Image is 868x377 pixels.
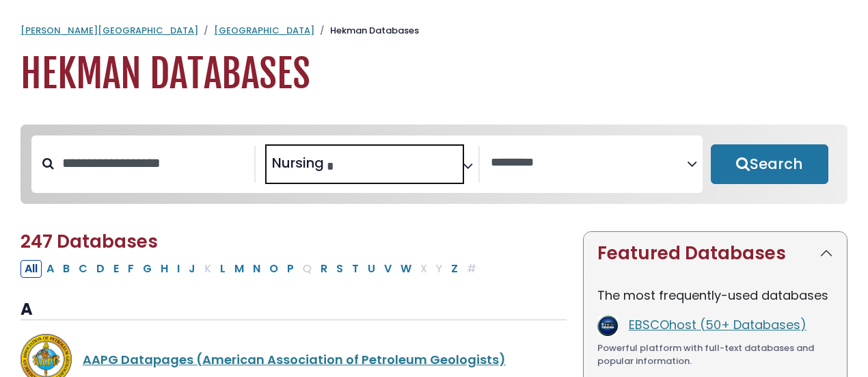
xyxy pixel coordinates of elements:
[396,260,416,278] button: Filter Results W
[157,260,172,278] button: Filter Results H
[380,260,396,278] button: Filter Results V
[216,260,230,278] button: Filter Results L
[272,153,324,173] span: Nursing
[21,51,847,97] h1: Hekman Databases
[629,316,806,333] a: EBSCOhost (50+ Databases)
[597,286,833,304] p: The most frequently-used databases
[249,260,265,278] button: Filter Results N
[316,260,331,278] button: Filter Results R
[327,160,336,174] textarea: Search
[21,300,567,320] h3: A
[230,260,248,278] button: Filter Results M
[491,156,687,170] textarea: Search
[597,341,833,368] div: Powerful platform with full-text databases and popular information.
[173,260,184,278] button: Filter Results I
[283,260,298,278] button: Filter Results P
[584,232,847,275] button: Featured Databases
[109,260,123,278] button: Filter Results E
[59,260,74,278] button: Filter Results B
[267,153,324,173] li: Nursing
[711,144,828,184] button: Submit for Search Results
[21,24,847,38] nav: breadcrumb
[364,260,379,278] button: Filter Results U
[74,260,92,278] button: Filter Results C
[447,260,462,278] button: Filter Results Z
[21,229,158,254] span: 247 Databases
[21,260,42,278] button: All
[92,260,109,278] button: Filter Results D
[42,260,58,278] button: Filter Results A
[314,24,419,38] li: Hekman Databases
[265,260,282,278] button: Filter Results O
[21,24,198,37] a: [PERSON_NAME][GEOGRAPHIC_DATA]
[214,24,314,37] a: [GEOGRAPHIC_DATA]
[54,152,254,174] input: Search database by title or keyword
[21,125,847,204] nav: Search filters
[332,260,347,278] button: Filter Results S
[139,260,156,278] button: Filter Results G
[21,259,482,276] div: Alpha-list to filter by first letter of database name
[348,260,363,278] button: Filter Results T
[185,260,200,278] button: Filter Results J
[124,260,138,278] button: Filter Results F
[83,351,506,368] a: AAPG Datapages (American Association of Petroleum Geologists)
